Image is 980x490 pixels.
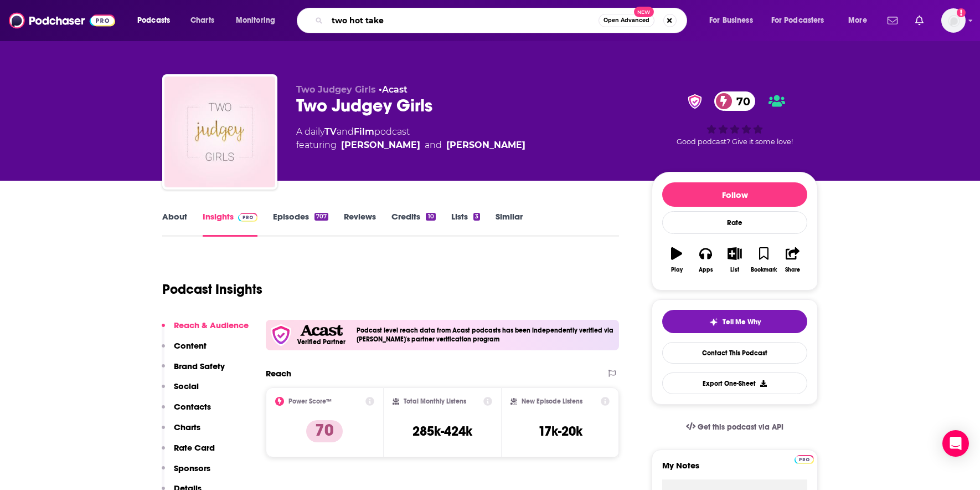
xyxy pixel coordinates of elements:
a: Get this podcast via API [677,414,792,441]
p: 70 [306,420,343,442]
div: Apps [699,267,713,273]
a: Similar [496,211,523,237]
span: and [337,126,354,137]
a: Lists3 [451,211,480,237]
button: Share [778,240,807,280]
a: Episodes707 [273,211,328,237]
h1: Podcast Insights [162,281,262,298]
svg: Add a profile image [957,8,966,17]
button: Show profile menu [941,8,966,33]
img: verified Badge [684,94,705,109]
p: Contacts [174,401,211,412]
div: Bookmark [751,267,777,273]
button: List [720,240,749,280]
a: TV [324,126,337,137]
p: Sponsors [174,463,210,473]
img: Podchaser Pro [238,213,257,222]
span: For Business [709,13,753,28]
span: More [848,13,867,28]
a: Film [354,126,374,137]
a: InsightsPodchaser Pro [203,211,257,237]
span: New [634,7,654,17]
a: Charts [183,12,221,29]
p: Reach & Audience [174,320,249,330]
p: Social [174,381,199,391]
div: Play [671,267,683,273]
img: Acast [300,325,342,336]
div: 10 [426,213,435,221]
div: 707 [314,213,328,221]
div: Search podcasts, credits, & more... [307,8,698,33]
button: Bookmark [749,240,778,280]
button: Follow [662,182,807,207]
h2: New Episode Listens [522,397,582,405]
h2: Power Score™ [288,397,332,405]
a: About [162,211,187,237]
img: Podchaser - Follow, Share and Rate Podcasts [9,10,115,31]
span: • [379,84,408,95]
div: Open Intercom Messenger [942,430,969,457]
img: tell me why sparkle [709,318,718,326]
a: Courtney [341,139,420,152]
span: Monitoring [236,13,275,28]
button: open menu [840,12,881,29]
div: A daily podcast [296,125,525,152]
button: Rate Card [162,442,215,463]
a: Mary [446,139,525,152]
h3: 17k-20k [538,423,582,440]
a: Contact This Podcast [662,342,807,364]
span: Podcasts [137,13,170,28]
p: Rate Card [174,442,215,453]
button: open menu [228,12,290,29]
button: Open AdvancedNew [599,14,654,27]
div: verified Badge70Good podcast? Give it some love! [652,84,818,153]
span: Tell Me Why [723,318,761,326]
a: 70 [714,91,756,111]
button: Apps [691,240,720,280]
button: Brand Safety [162,361,225,381]
img: Podchaser Pro [795,455,814,464]
h4: Podcast level reach data from Acast podcasts has been independently verified via [PERSON_NAME]'s ... [357,326,615,343]
button: open menu [130,12,184,29]
a: Pro website [795,453,814,464]
p: Content [174,340,207,351]
span: Charts [190,13,214,28]
span: Logged in as kathrynwhite [941,8,966,33]
span: featuring [296,139,525,152]
span: Get this podcast via API [698,422,783,432]
button: Charts [162,422,200,442]
span: Two Judgey Girls [296,84,376,95]
button: Social [162,381,199,401]
p: Charts [174,422,200,432]
span: and [425,139,442,152]
div: 3 [473,213,480,221]
a: Credits10 [391,211,435,237]
img: User Profile [941,8,966,33]
img: Two Judgey Girls [164,76,275,187]
button: open menu [764,12,840,29]
div: Rate [662,211,807,234]
p: Brand Safety [174,361,225,371]
h3: 285k-424k [412,423,472,440]
span: Open Advanced [604,18,649,23]
h5: Verified Partner [297,339,345,345]
span: For Podcasters [771,13,824,28]
h2: Total Monthly Listens [404,397,466,405]
div: List [730,267,739,273]
button: Contacts [162,401,211,422]
h2: Reach [266,368,291,379]
label: My Notes [662,460,807,479]
button: tell me why sparkleTell Me Why [662,310,807,333]
button: Sponsors [162,463,210,483]
div: Share [785,267,800,273]
a: Acast [382,84,408,95]
button: open menu [702,12,767,29]
button: Export One-Sheet [662,372,807,394]
span: 70 [725,91,756,111]
span: Good podcast? Give it some love! [677,137,793,146]
button: Play [662,240,691,280]
button: Reach & Audience [162,320,249,340]
a: Reviews [344,211,376,237]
